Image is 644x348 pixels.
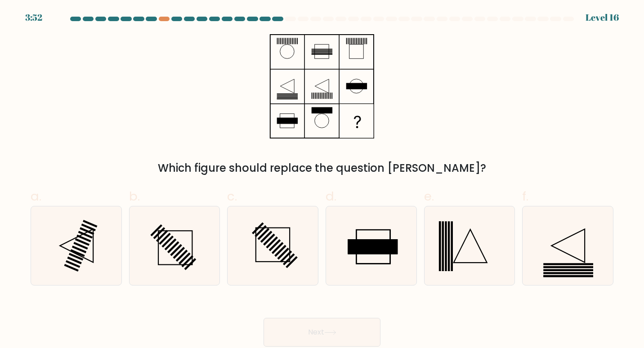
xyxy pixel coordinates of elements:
[36,160,608,176] div: Which figure should replace the question [PERSON_NAME]?
[326,187,336,205] span: d.
[227,187,237,205] span: c.
[264,318,380,347] button: Next
[424,187,434,205] span: e.
[522,187,528,205] span: f.
[25,11,42,24] div: 3:52
[586,11,619,24] div: Level 16
[31,187,41,205] span: a.
[129,187,140,205] span: b.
